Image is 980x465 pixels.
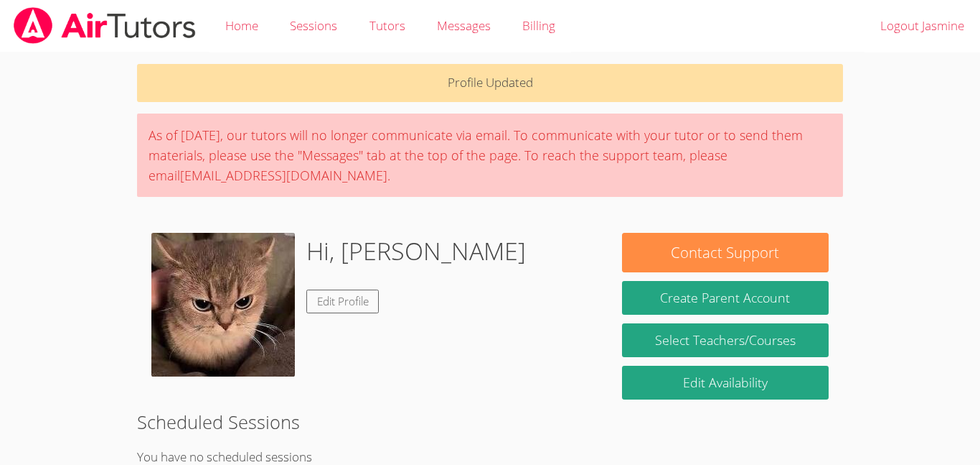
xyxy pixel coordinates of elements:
[137,408,843,436] h2: Scheduled Sessions
[137,64,843,102] p: Profile Updated
[137,114,843,197] div: As of [DATE], our tutors will no longer communicate via email. To communicate with your tutor or ...
[622,281,829,315] button: Create Parent Account
[306,233,526,270] h1: Hi, [PERSON_NAME]
[622,233,829,272] button: Contact Support
[12,7,197,44] img: airtutors_banner-c4298cdbf04f3fff15de1276eac7730deb9818008684d7c2e4769d2f7ddbe033.png
[622,366,829,400] a: Edit Availability
[306,290,380,313] a: Edit Profile
[151,233,295,377] img: images%20(59).jpeg
[622,323,829,357] a: Select Teachers/Courses
[437,17,491,34] span: Messages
